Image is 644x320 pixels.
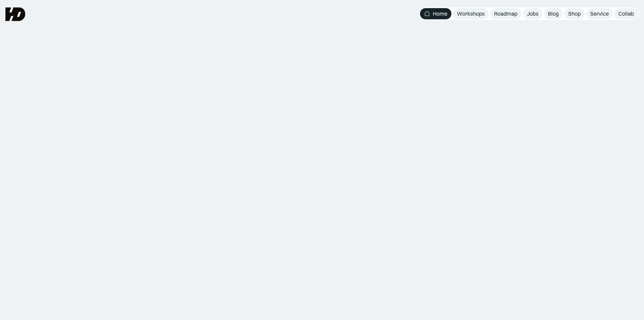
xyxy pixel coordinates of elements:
[420,8,451,19] a: Home
[490,8,521,19] a: Roadmap
[453,8,489,19] a: Workshops
[457,10,485,17] div: Workshops
[548,10,559,17] div: Blog
[527,10,538,17] div: Jobs
[590,10,609,17] div: Service
[618,10,634,17] div: Collab
[614,8,638,19] a: Collab
[523,8,542,19] a: Jobs
[568,10,581,17] div: Shop
[433,10,447,17] div: Home
[494,10,517,17] div: Roadmap
[586,8,613,19] a: Service
[544,8,563,19] a: Blog
[564,8,585,19] a: Shop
